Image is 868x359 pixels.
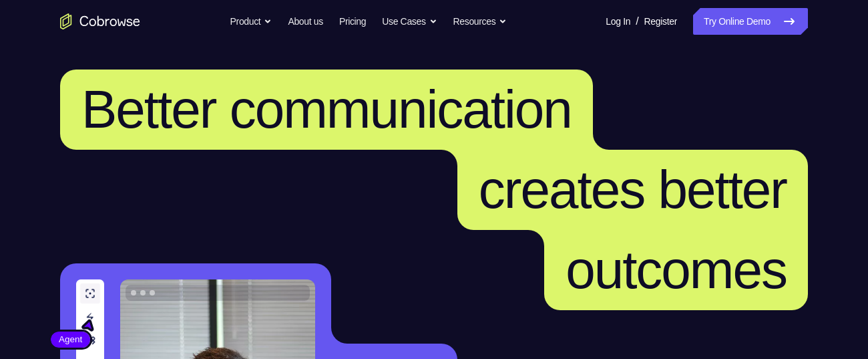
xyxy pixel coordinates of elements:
[51,333,90,346] span: Agent
[339,8,366,35] a: Pricing
[60,13,140,29] a: Go to the home page
[453,8,507,35] button: Resources
[288,8,322,35] a: About us
[693,8,808,35] a: Try Online Demo
[644,8,677,35] a: Register
[566,240,787,300] span: outcomes
[479,160,787,219] span: creates better
[81,80,572,139] span: Better communication
[230,8,272,35] button: Product
[382,8,437,35] button: Use Cases
[636,13,638,29] span: /
[606,8,630,35] a: Log In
